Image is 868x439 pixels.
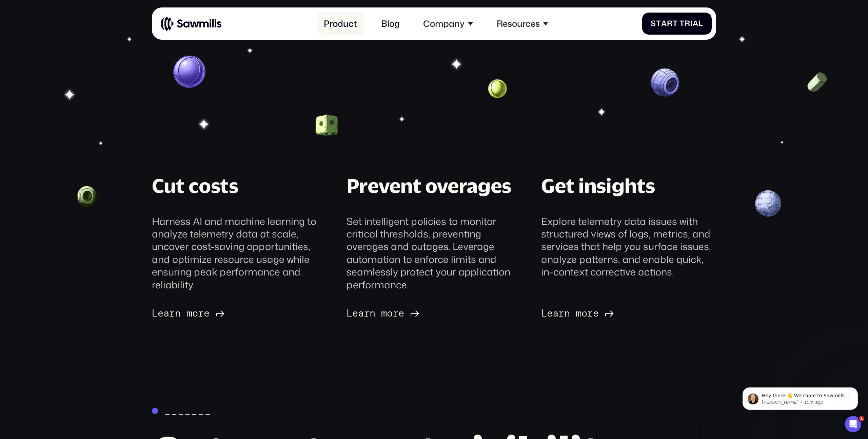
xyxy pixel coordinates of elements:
span: i [690,19,693,28]
span: e [547,307,553,319]
span: a [693,19,698,28]
span: n [175,307,181,319]
span: r [198,307,204,319]
div: Prevent overages [347,173,511,199]
span: a [661,19,667,28]
span: a [163,307,169,319]
div: Cut costs [152,173,238,199]
span: r [558,307,564,319]
a: Learnmore [347,307,419,319]
span: t [656,19,661,28]
span: o [387,307,393,319]
div: Company [423,18,465,29]
span: m [186,307,192,319]
span: r [587,307,593,319]
span: T [679,19,685,28]
span: n [370,307,375,319]
div: _______ [164,405,212,417]
span: L [541,307,547,319]
div: Company [417,12,479,35]
div: Resources [497,18,540,29]
div: Get insights [541,173,655,199]
span: e [593,307,599,319]
div: Set intelligent policies to monitor critical thresholds, preventing overages and outages. Leverag... [347,215,521,291]
span: r [169,307,175,319]
span: S [651,19,656,28]
span: e [158,307,163,319]
div: Explore telemetry data issues with structured views of logs, metrics, and services that help you ... [541,215,716,279]
span: o [581,307,587,319]
p: Message from Winston, sent 15m ago [29,26,117,32]
a: Product [317,12,363,35]
span: a [553,307,558,319]
span: o [192,307,198,319]
div: Resources [490,12,555,35]
span: t [673,19,678,28]
span: r [364,307,370,319]
iframe: Intercom notifications message [732,373,868,421]
span: e [204,307,210,319]
a: Learnmore [152,307,225,319]
a: StartTrial [642,13,712,35]
span: m [576,307,581,319]
iframe: Intercom live chat [845,416,861,432]
div: Harness AI and machine learning to analyze telemetry data at scale, uncover cost-saving opportuni... [152,215,327,291]
span: m [381,307,387,319]
span: n [564,307,570,319]
span: r [667,19,673,28]
a: Blog [375,12,406,35]
span: a [358,307,364,319]
span: l [698,19,703,28]
span: L [347,307,352,319]
span: r [685,19,690,28]
span: e [398,307,404,319]
span: L [152,307,158,319]
span: e [352,307,358,319]
a: Learnmore [541,307,614,319]
span: r [393,307,398,319]
span: Hey there 👋 Welcome to Sawmills. The smart telemetry management platform that solves cost, qualit... [29,20,117,59]
span: 1 [859,416,864,421]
